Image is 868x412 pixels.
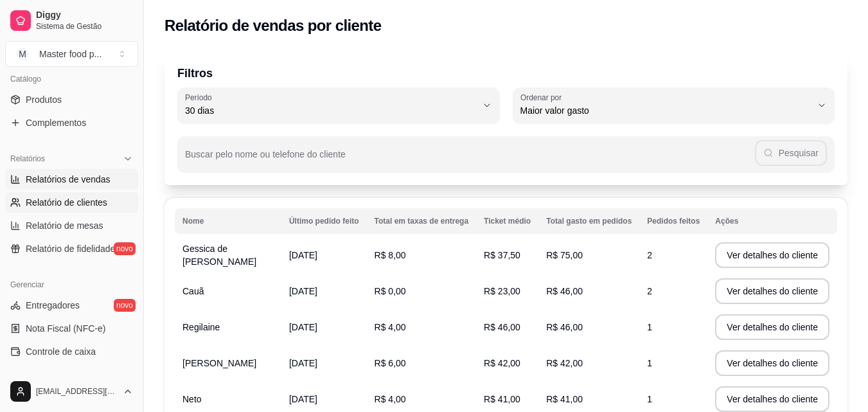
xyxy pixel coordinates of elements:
[647,250,652,260] span: 2
[185,104,477,117] span: 30 dias
[715,386,829,412] button: Ver detalhes do cliente
[5,238,138,259] a: Relatório de fidelidadenovo
[36,21,133,31] span: Sistema de Gestão
[26,242,115,255] span: Relatório de fidelidade
[281,208,367,234] th: Último pedido feito
[5,169,138,190] a: Relatórios de vendas
[289,394,317,404] span: [DATE]
[715,278,829,304] button: Ver detalhes do cliente
[484,250,520,260] span: R$ 37,50
[175,208,281,234] th: Nome
[5,376,138,407] button: [EMAIL_ADDRESS][DOMAIN_NAME]
[715,242,829,268] button: Ver detalhes do cliente
[375,286,406,296] span: R$ 0,00
[26,322,105,335] span: Nota Fiscal (NFC-e)
[375,358,406,368] span: R$ 6,00
[16,48,29,60] span: M
[26,196,107,209] span: Relatório de clientes
[5,5,138,36] a: DiggySistema de Gestão
[546,358,583,368] span: R$ 42,00
[5,274,138,295] div: Gerenciar
[546,394,583,404] span: R$ 41,00
[26,299,80,312] span: Entregadores
[177,87,500,123] button: Período30 dias
[5,295,138,316] a: Entregadoresnovo
[546,322,583,332] span: R$ 46,00
[513,87,835,123] button: Ordenar porMaior valor gasto
[647,394,652,404] span: 1
[647,286,652,296] span: 2
[484,358,520,368] span: R$ 42,00
[715,350,829,376] button: Ver detalhes do cliente
[289,358,317,368] span: [DATE]
[5,318,138,339] a: Nota Fiscal (NFC-e)
[182,358,256,368] span: [PERSON_NAME]
[36,386,118,397] span: [EMAIL_ADDRESS][DOMAIN_NAME]
[484,322,520,332] span: R$ 46,00
[715,314,829,340] button: Ver detalhes do cliente
[5,41,138,67] button: Select a team
[177,64,835,82] p: Filtros
[520,104,812,117] span: Maior valor gasto
[5,341,138,362] a: Controle de caixa
[647,358,652,368] span: 1
[26,368,94,381] span: Controle de fiado
[36,10,133,21] span: Diggy
[185,92,216,103] label: Período
[289,250,317,260] span: [DATE]
[39,48,102,60] div: Master food p ...
[26,345,96,358] span: Controle de caixa
[182,286,204,296] span: Cauã
[5,89,138,110] a: Produtos
[289,322,317,332] span: [DATE]
[5,215,138,236] a: Relatório de mesas
[484,394,520,404] span: R$ 41,00
[375,322,406,332] span: R$ 4,00
[10,154,45,164] span: Relatórios
[375,394,406,404] span: R$ 4,00
[5,112,138,133] a: Complementos
[182,244,256,267] span: Gessica de [PERSON_NAME]
[164,15,382,36] h2: Relatório de vendas por cliente
[546,250,583,260] span: R$ 75,00
[639,208,707,234] th: Pedidos feitos
[367,208,477,234] th: Total em taxas de entrega
[26,173,111,186] span: Relatórios de vendas
[538,208,639,234] th: Total gasto em pedidos
[707,208,837,234] th: Ações
[647,322,652,332] span: 1
[182,322,220,332] span: Regilaine
[476,208,538,234] th: Ticket médio
[26,116,86,129] span: Complementos
[5,364,138,385] a: Controle de fiado
[5,192,138,213] a: Relatório de clientes
[546,286,583,296] span: R$ 46,00
[26,219,103,232] span: Relatório de mesas
[520,92,566,103] label: Ordenar por
[5,69,138,89] div: Catálogo
[185,153,755,166] input: Buscar pelo nome ou telefone do cliente
[182,394,202,404] span: Neto
[484,286,520,296] span: R$ 23,00
[289,286,317,296] span: [DATE]
[375,250,406,260] span: R$ 8,00
[26,93,62,106] span: Produtos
